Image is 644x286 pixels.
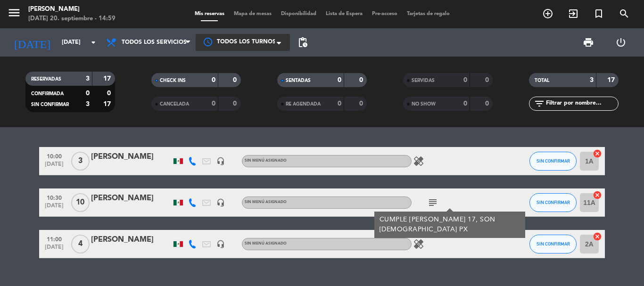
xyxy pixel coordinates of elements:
[28,14,116,24] div: [DATE] 20. septiembre - 14:59
[338,100,341,107] strong: 0
[42,150,66,161] span: 10:00
[7,32,57,53] i: [DATE]
[535,78,549,83] span: TOTAL
[529,235,577,253] button: SIN CONFIRMAR
[413,155,424,167] i: healing
[107,90,113,97] strong: 0
[42,233,66,244] span: 11:00
[485,100,491,107] strong: 0
[485,77,491,83] strong: 0
[71,235,90,253] span: 4
[367,11,402,16] span: Pre-acceso
[412,78,435,83] span: SERVIDAS
[88,37,99,48] i: arrow_drop_down
[42,161,66,172] span: [DATE]
[212,100,215,107] strong: 0
[590,77,594,83] strong: 3
[463,77,467,83] strong: 0
[212,77,215,83] strong: 0
[245,242,287,245] span: Sin menú asignado
[276,11,321,16] span: Disponibilidad
[31,102,69,107] span: SIN CONFIRMAR
[338,77,341,83] strong: 0
[86,75,90,82] strong: 3
[103,101,113,107] strong: 17
[122,39,187,46] span: Todos los servicios
[42,203,66,213] span: [DATE]
[42,244,66,255] span: [DATE]
[297,37,308,48] span: pending_actions
[542,8,553,19] i: add_circle_outline
[593,232,602,241] i: cancel
[217,38,276,47] span: Todos los turnos
[463,100,467,107] strong: 0
[229,11,276,16] span: Mapa de mesas
[91,151,171,163] div: [PERSON_NAME]
[413,238,424,250] i: healing
[593,149,602,158] i: cancel
[160,78,186,83] span: CHECK INS
[568,8,579,19] i: exit_to_app
[71,193,90,212] span: 10
[233,77,239,83] strong: 0
[529,152,577,171] button: SIN CONFIRMAR
[233,100,239,107] strong: 0
[91,234,171,246] div: [PERSON_NAME]
[160,102,189,106] span: CANCELADA
[286,102,321,106] span: RE AGENDADA
[607,77,617,83] strong: 17
[7,6,21,20] i: menu
[321,11,367,16] span: Lista de Espera
[216,198,225,207] i: headset_mic
[86,90,90,97] strong: 0
[537,241,570,246] span: SIN CONFIRMAR
[537,158,570,163] span: SIN CONFIRMAR
[593,190,602,200] i: cancel
[31,91,64,96] span: CONFIRMADA
[412,102,436,106] span: NO SHOW
[245,200,287,204] span: Sin menú asignado
[71,152,90,171] span: 3
[42,192,66,203] span: 10:30
[359,100,365,107] strong: 0
[537,200,570,205] span: SIN CONFIRMAR
[286,78,311,83] span: SENTADAS
[593,8,604,19] i: turned_in_not
[91,192,171,204] div: [PERSON_NAME]
[545,98,618,109] input: Filtrar por nombre...
[619,8,630,19] i: search
[529,193,577,212] button: SIN CONFIRMAR
[402,11,454,16] span: Tarjetas de regalo
[380,215,520,235] div: CUMPLE [PERSON_NAME] 17, SON [DEMOGRAPHIC_DATA] PX
[604,28,637,57] div: LOG OUT
[615,37,627,48] i: power_settings_new
[7,6,21,23] button: menu
[86,101,90,107] strong: 3
[427,197,438,208] i: subject
[190,11,229,16] span: Mis reservas
[245,159,287,163] span: Sin menú asignado
[216,157,225,165] i: headset_mic
[583,37,594,48] span: print
[31,77,61,82] span: RESERVADAS
[359,77,365,83] strong: 0
[103,75,113,82] strong: 17
[28,5,116,14] div: [PERSON_NAME]
[534,98,545,109] i: filter_list
[216,240,225,248] i: headset_mic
